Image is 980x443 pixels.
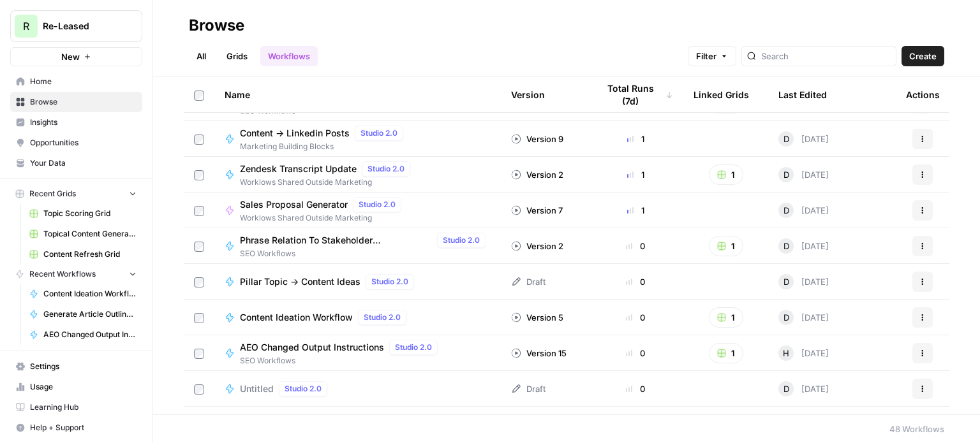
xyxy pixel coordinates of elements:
[778,77,827,112] div: Last Edited
[219,46,255,66] a: Grids
[240,234,432,247] span: Phrase Relation To Stakeholder Relationships & Subtopic
[709,164,743,185] button: 1
[43,20,120,33] span: Re-Leased
[240,311,353,324] span: Content Ideation Workflow
[511,204,563,217] div: Version 7
[240,141,408,152] span: Marketing Building Blocks
[511,168,563,181] div: Version 2
[24,244,142,265] a: Content Refresh Grid
[10,265,142,284] button: Recent Workflows
[709,307,743,328] button: 1
[10,47,142,66] button: New
[778,274,829,289] div: [DATE]
[23,18,29,34] span: R
[778,345,829,361] div: [DATE]
[30,422,137,433] span: Help + Support
[24,284,142,304] a: Content Ideation Workflow
[10,397,142,418] a: Learning Hub
[10,112,142,133] a: Insights
[24,203,142,224] a: Topic Scoring Grid
[783,204,789,217] span: D
[43,208,137,219] span: Topic Scoring Grid
[240,212,406,224] span: Worklows Shared Outside Marketing
[43,288,137,300] span: Content Ideation Workflow
[511,382,546,395] div: Draft
[511,133,563,145] div: Version 9
[10,133,142,153] a: Opportunities
[30,402,137,413] span: Learning Hub
[24,304,142,324] a: Generate Article Outline + Deep Research
[43,249,137,260] span: Content Refresh Grid
[225,310,491,325] a: Content Ideation WorkflowStudio 2.0
[29,188,76,200] span: Recent Grids
[783,382,789,395] span: D
[511,275,546,288] div: Draft
[240,127,350,140] span: Content -> Linkedin Posts
[30,137,137,149] span: Opportunities
[225,77,491,112] div: Name
[783,347,789,359] span: H
[778,131,829,147] div: [DATE]
[189,46,214,66] a: All
[688,46,736,66] button: Filter
[778,238,829,254] div: [DATE]
[709,343,743,363] button: 1
[30,96,137,108] span: Browse
[10,184,142,203] button: Recent Grids
[360,127,397,139] span: Studio 2.0
[30,157,137,169] span: Your Data
[778,381,829,396] div: [DATE]
[24,224,142,244] a: Topical Content Generation Grid
[240,341,384,354] span: AEO Changed Output Instructions
[10,418,142,438] button: Help + Support
[598,311,673,324] div: 0
[364,312,401,323] span: Studio 2.0
[696,50,716,62] span: Filter
[29,268,96,280] span: Recent Workflows
[598,347,673,359] div: 0
[359,199,396,210] span: Studio 2.0
[598,133,673,145] div: 1
[778,203,829,218] div: [DATE]
[10,356,142,377] a: Settings
[511,77,545,112] div: Version
[225,197,491,224] a: Sales Proposal GeneratorStudio 2.0Worklows Shared Outside Marketing
[240,163,357,175] span: Zendesk Transcript Update
[778,310,829,325] div: [DATE]
[260,46,318,66] a: Workflows
[225,274,491,289] a: Pillar Topic -> Content IdeasStudio 2.0
[709,236,743,256] button: 1
[511,311,563,324] div: Version 5
[240,275,360,288] span: Pillar Topic -> Content Ideas
[598,240,673,252] div: 0
[225,340,491,367] a: AEO Changed Output InstructionsStudio 2.0SEO Workflows
[761,50,891,62] input: Search
[30,361,137,372] span: Settings
[906,77,940,112] div: Actions
[902,46,944,66] button: Create
[24,324,142,345] a: AEO Changed Output Instructions
[10,92,142,112] a: Browse
[240,248,491,259] span: SEO Workflows
[225,381,491,396] a: UntitledStudio 2.0
[30,117,137,128] span: Insights
[783,240,789,252] span: D
[43,228,137,240] span: Topical Content Generation Grid
[778,167,829,182] div: [DATE]
[371,276,408,287] span: Studio 2.0
[395,342,432,353] span: Studio 2.0
[783,133,789,145] span: D
[240,355,443,367] span: SEO Workflows
[694,77,749,112] div: Linked Grids
[598,77,673,112] div: Total Runs (7d)
[43,309,137,320] span: Generate Article Outline + Deep Research
[189,15,244,36] div: Browse
[10,71,142,92] a: Home
[240,382,274,395] span: Untitled
[511,347,567,359] div: Version 15
[598,382,673,395] div: 0
[889,423,944,435] div: 48 Workflows
[30,381,137,393] span: Usage
[240,177,415,188] span: Worklows Shared Outside Marketing
[783,311,789,324] span: D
